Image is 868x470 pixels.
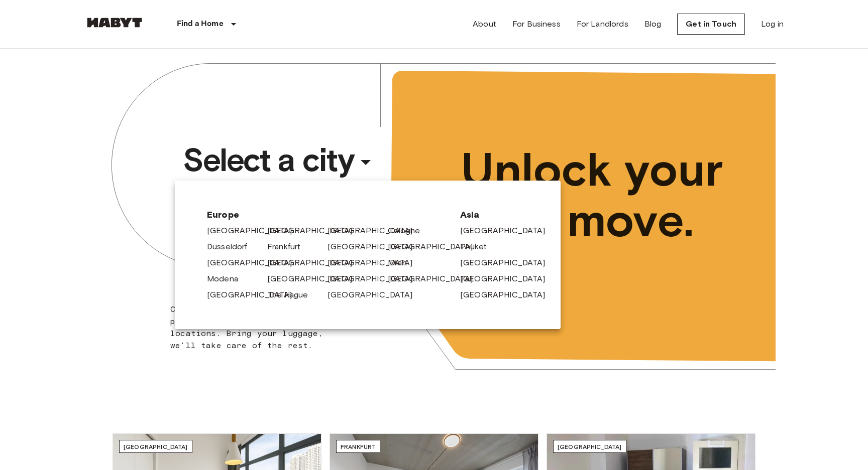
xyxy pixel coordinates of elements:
a: [GEOGRAPHIC_DATA] [267,273,363,285]
a: [GEOGRAPHIC_DATA] [267,225,363,237]
a: Phuket [460,241,497,253]
a: Frankfurt [267,241,310,253]
a: Dusseldorf [207,241,258,253]
a: [GEOGRAPHIC_DATA] [207,289,302,301]
a: [GEOGRAPHIC_DATA] [388,241,483,253]
a: Modena [207,273,248,285]
a: Cologne [388,225,430,237]
a: [GEOGRAPHIC_DATA] [460,273,556,285]
a: [GEOGRAPHIC_DATA] [207,257,302,269]
a: [GEOGRAPHIC_DATA] [460,289,556,301]
a: [GEOGRAPHIC_DATA] [267,257,363,269]
a: Milan [388,257,417,269]
a: [GEOGRAPHIC_DATA] [388,273,483,285]
a: [GEOGRAPHIC_DATA] [328,289,423,301]
a: [GEOGRAPHIC_DATA] [328,225,423,237]
a: [GEOGRAPHIC_DATA] [328,273,423,285]
a: The Hague [267,289,318,301]
a: [GEOGRAPHIC_DATA] [207,225,302,237]
a: [GEOGRAPHIC_DATA] [328,241,423,253]
a: [GEOGRAPHIC_DATA] [328,257,423,269]
span: Asia [460,209,528,221]
a: [GEOGRAPHIC_DATA] [460,257,556,269]
span: Europe [207,209,444,221]
a: [GEOGRAPHIC_DATA] [460,225,556,237]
